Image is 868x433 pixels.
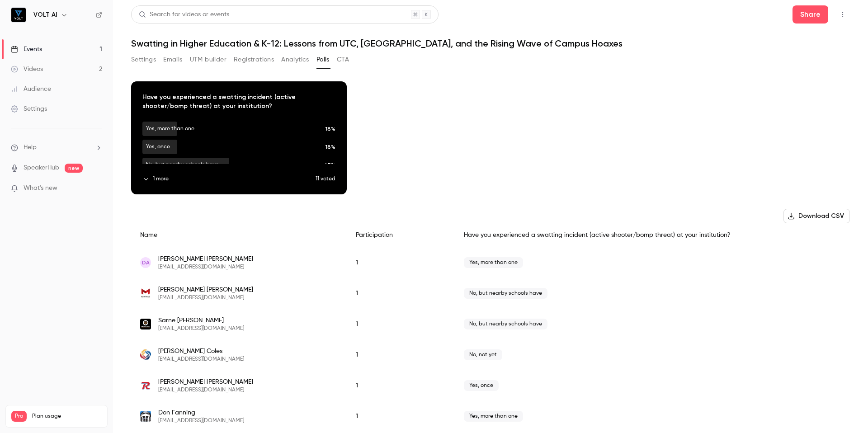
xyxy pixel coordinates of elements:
div: bbaethke@maryville.edu [131,278,850,309]
span: [PERSON_NAME] [PERSON_NAME] [158,254,253,264]
span: DA [142,259,150,267]
button: 1 more [142,175,316,183]
h1: Swatting in Higher Education & K-12: Lessons from UTC, [GEOGRAPHIC_DATA], and the Rising Wave of ... [131,38,850,49]
div: 0273@murfreesborotn.gov [131,401,850,432]
span: [PERSON_NAME] Coles [158,347,244,356]
span: [EMAIL_ADDRESS][DOMAIN_NAME] [158,386,253,394]
div: 1 [347,309,455,339]
button: CTA [337,52,349,67]
div: Videos [11,65,43,74]
span: What's new [24,184,57,193]
div: 1 [347,278,455,309]
div: Have you experienced a swatting incident (active shooter/bomp threat) at your institution? [455,223,850,247]
span: Don Fanning [158,408,244,417]
span: [EMAIL_ADDRESS][DOMAIN_NAME] [158,294,253,301]
button: UTM builder [190,52,226,67]
button: Polls [316,52,330,67]
span: No, but nearby schools have [464,288,547,299]
div: sdressler@revereschools.org [131,370,850,401]
span: [PERSON_NAME] [PERSON_NAME] [158,285,253,294]
div: Name [131,223,347,247]
a: SpeakerHub [24,163,59,173]
span: Plan usage [32,413,102,420]
div: 1 [347,339,455,370]
div: sbrewster@twgsecurity.com [131,309,850,339]
div: 1 [347,401,455,432]
button: Download CSV [783,209,850,223]
div: Settings [11,104,47,113]
span: [EMAIL_ADDRESS][DOMAIN_NAME] [158,417,244,424]
div: Search for videos or events [139,10,229,19]
img: maryville.edu [140,288,151,299]
span: Help [24,143,37,152]
span: Pro [11,411,27,422]
img: VOLT AI [11,8,26,22]
span: No, not yet [464,349,502,360]
li: help-dropdown-opener [11,143,102,152]
button: Registrations [234,52,274,67]
span: new [65,164,83,173]
button: Analytics [281,52,309,67]
div: 1 [347,247,455,278]
span: [EMAIL_ADDRESS][DOMAIN_NAME] [158,325,244,332]
iframe: Noticeable Trigger [91,184,102,193]
img: murfreesborotn.gov [140,411,151,422]
span: Yes, once [464,380,499,391]
span: Sarne [PERSON_NAME] [158,316,244,325]
button: Emails [163,52,182,67]
span: No, but nearby schools have [464,319,547,329]
span: Yes, more than one [464,257,523,268]
img: revereschools.org [140,380,151,391]
button: Settings [131,52,156,67]
div: Events [11,45,42,54]
div: a3rdeye@kemetictheories.net [131,247,850,278]
img: lcps.k12.va.us [140,349,151,360]
div: 1 [347,370,455,401]
div: Participation [347,223,455,247]
img: twgsecurity.com [140,319,151,329]
h6: VOLT AI [33,10,57,19]
span: [EMAIL_ADDRESS][DOMAIN_NAME] [158,356,244,363]
span: [PERSON_NAME] [PERSON_NAME] [158,377,253,386]
div: colesda@lcps.k12.va.us [131,339,850,370]
button: Share [793,5,828,24]
span: Yes, more than one [464,411,523,422]
span: [EMAIL_ADDRESS][DOMAIN_NAME] [158,264,253,271]
div: Audience [11,85,51,94]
